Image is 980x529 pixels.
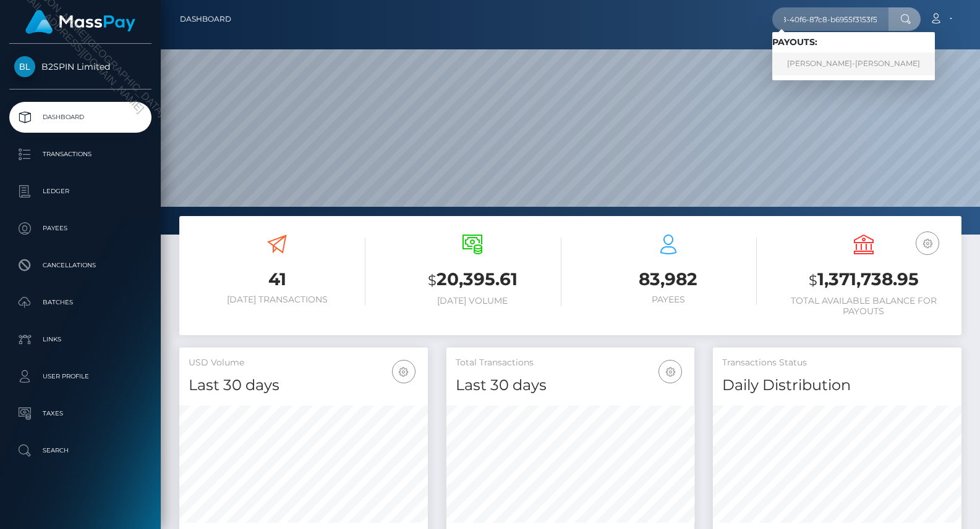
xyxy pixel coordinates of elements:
[14,441,147,460] p: Search
[14,182,147,201] p: Ledger
[722,375,952,396] h4: Daily Distribution
[456,375,686,396] h4: Last 30 days
[14,293,147,312] p: Batches
[14,56,35,77] img: B2SPIN Limited
[9,213,151,244] a: Payees
[384,267,561,293] h3: 20,395.61
[809,272,817,289] small: $
[775,296,952,317] h6: Total Available Balance for Payouts
[772,52,935,75] a: [PERSON_NAME]-[PERSON_NAME]
[580,294,757,305] h6: Payees
[772,7,888,31] input: Search...
[14,108,147,127] p: Dashboard
[9,176,151,207] a: Ledger
[9,287,151,318] a: Batches
[189,267,365,291] h3: 41
[25,10,135,34] img: MassPay Logo
[775,267,952,293] h3: 1,371,738.95
[14,145,147,164] p: Transactions
[14,367,147,386] p: User Profile
[384,296,561,306] h6: [DATE] Volume
[772,37,935,48] h6: Payouts:
[9,102,151,133] a: Dashboard
[9,139,151,170] a: Transactions
[9,398,151,429] a: Taxes
[9,250,151,281] a: Cancellations
[9,61,151,72] span: B2SPIN Limited
[14,256,147,275] p: Cancellations
[456,357,686,369] h5: Total Transactions
[14,219,147,238] p: Payees
[189,375,419,396] h4: Last 30 days
[189,294,365,305] h6: [DATE] Transactions
[722,357,952,369] h5: Transactions Status
[14,330,147,349] p: Links
[9,361,151,392] a: User Profile
[428,272,437,289] small: $
[189,357,419,369] h5: USD Volume
[9,324,151,355] a: Links
[580,267,757,291] h3: 83,982
[14,404,147,423] p: Taxes
[180,6,231,32] a: Dashboard
[9,435,151,466] a: Search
